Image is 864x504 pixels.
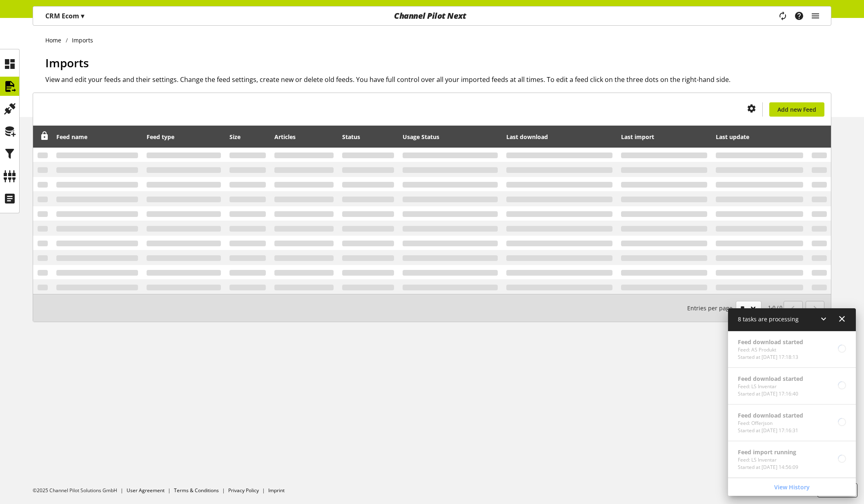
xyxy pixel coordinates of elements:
[45,55,89,71] span: Imports
[342,128,394,145] div: Status
[687,304,736,312] span: Entries per page
[45,36,66,44] a: Home
[716,128,803,145] div: Last update
[268,487,285,494] a: Imprint
[774,483,810,491] span: View History
[228,487,259,494] a: Privacy Policy
[81,11,84,20] span: ▾
[274,128,334,145] div: Articles
[403,128,497,145] div: Usage Status
[147,128,221,145] div: Feed type
[229,128,266,145] div: Size
[777,105,816,114] span: Add new Feed
[738,315,799,323] span: 8 tasks are processing
[127,487,165,494] a: User Agreement
[506,128,612,145] div: Last download
[687,301,782,315] small: 1-0 / 0
[769,102,824,117] a: Add new Feed
[45,75,831,84] h2: View and edit your feeds and their settings. Change the feed settings, create new or delete old f...
[730,480,854,494] a: View History
[56,128,138,145] div: Feed name
[33,6,831,26] nav: main navigation
[40,132,49,140] span: Unlock to reorder rows
[45,11,84,21] p: CRM Ecom
[38,132,49,142] div: Unlock to reorder rows
[174,487,219,494] a: Terms & Conditions
[621,128,708,145] div: Last import
[33,487,127,494] li: ©2025 Channel Pilot Solutions GmbH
